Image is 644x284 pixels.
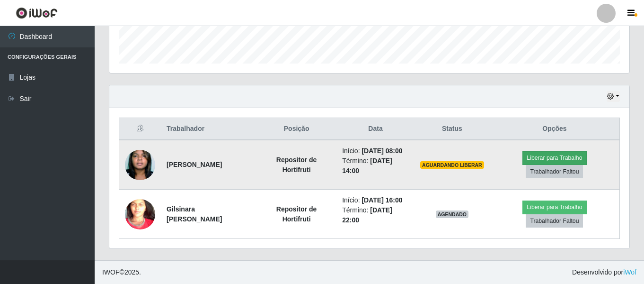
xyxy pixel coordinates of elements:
[256,118,336,140] th: Posição
[336,118,415,140] th: Data
[526,214,583,228] button: Trabalhador Faltou
[161,118,256,140] th: Trabalhador
[342,156,409,176] li: Término:
[522,151,586,165] button: Liberar para Trabalho
[102,267,141,277] span: © 2025 .
[276,205,317,223] strong: Repositor de Hortifruti
[362,196,402,204] time: [DATE] 16:00
[342,146,409,156] li: Início:
[16,7,58,19] img: CoreUI Logo
[420,161,484,169] span: AGUARDANDO LIBERAR
[522,201,586,214] button: Liberar para Trabalho
[102,268,120,276] span: IWOF
[362,147,402,155] time: [DATE] 08:00
[167,205,222,223] strong: Gilsinara [PERSON_NAME]
[415,118,490,140] th: Status
[125,142,155,188] img: 1607161197094.jpeg
[572,267,636,277] span: Desenvolvido por
[342,195,409,205] li: Início:
[167,161,222,168] strong: [PERSON_NAME]
[490,118,620,140] th: Opções
[526,165,583,178] button: Trabalhador Faltou
[276,156,317,174] strong: Repositor de Hortifruti
[623,268,636,276] a: iWof
[125,181,155,247] img: 1630764060757.jpeg
[342,205,409,225] li: Término:
[436,211,469,218] span: AGENDADO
